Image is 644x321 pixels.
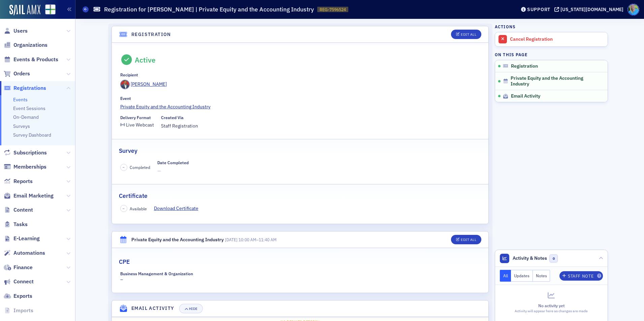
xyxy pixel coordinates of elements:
[511,75,599,87] span: Private Equity and the Accounting Industry
[13,206,33,214] span: Content
[13,249,45,257] span: Automations
[119,146,137,155] h2: Survey
[4,192,54,200] a: Email Marketing
[4,84,46,92] a: Registrations
[13,132,51,138] a: Survey Dashboard
[154,205,203,212] a: Download Certificate
[157,160,189,165] div: Date Completed
[120,103,480,110] a: Private Equity and the Accounting Industry
[511,93,540,99] span: Email Activity
[13,123,30,129] a: Surveys
[13,235,40,242] span: E-Learning
[13,264,33,271] span: Finance
[119,257,130,266] h2: CPE
[225,237,277,242] span: –
[13,163,46,171] span: Memberships
[119,191,148,200] h2: Certificate
[559,271,603,281] button: Staff Note
[123,165,125,170] span: –
[451,235,481,244] button: Edit All
[4,249,45,257] a: Automations
[13,97,28,103] a: Events
[4,221,28,228] a: Tasks
[130,164,150,170] span: Completed
[554,7,626,12] button: [US_STATE][DOMAIN_NAME]
[131,305,174,312] h4: Email Activity
[179,304,203,313] button: Hide
[40,4,56,16] a: View Homepage
[4,149,47,156] a: Subscriptions
[120,72,138,77] div: Recipient
[627,4,639,15] span: Profile
[461,238,476,242] div: Edit All
[130,206,147,212] span: Available
[120,80,167,89] a: [PERSON_NAME]
[4,235,40,242] a: E-Learning
[451,30,481,39] button: Edit All
[560,6,623,12] div: [US_STATE][DOMAIN_NAME]
[131,81,167,88] div: [PERSON_NAME]
[500,309,603,314] div: Activity will appear here as changes are made
[4,41,47,49] a: Organizations
[4,307,33,314] a: Imports
[511,270,533,282] button: Updates
[13,41,47,49] span: Organizations
[13,278,34,285] span: Connect
[161,115,184,120] div: Created Via
[126,123,154,127] div: Live Webcast
[13,221,28,228] span: Tasks
[238,237,256,242] time: 10:00 AM
[4,27,28,35] a: Users
[123,206,125,211] span: –
[120,115,151,120] div: Delivery Format
[13,192,54,200] span: Email Marketing
[549,254,558,263] span: 0
[500,270,511,282] button: All
[9,5,40,15] img: SailAMX
[4,278,34,285] a: Connect
[4,163,46,171] a: Memberships
[13,105,45,111] a: Event Sessions
[4,178,33,185] a: Reports
[513,255,547,262] span: Activity & Notes
[45,4,56,15] img: SailAMX
[13,178,33,185] span: Reports
[161,122,198,130] span: Staff Registration
[13,56,58,63] span: Events & Products
[511,63,538,69] span: Registration
[4,70,30,77] a: Orders
[13,84,46,92] span: Registrations
[495,51,608,58] h4: On this page
[510,36,604,42] div: Cancel Registration
[13,70,30,77] span: Orders
[120,271,193,276] div: Business Management & Organization
[568,274,593,278] div: Staff Note
[533,270,550,282] button: Notes
[225,237,237,242] span: [DATE]
[13,149,47,156] span: Subscriptions
[13,307,33,314] span: Imports
[131,236,224,243] div: Private Equity and the Accounting Industry
[157,168,189,175] span: —
[13,27,28,35] span: Users
[495,24,516,30] h4: Actions
[259,237,277,242] time: 11:40 AM
[527,6,550,12] div: Support
[461,33,476,36] div: Edit All
[320,7,346,12] span: REG-7596524
[120,96,131,101] div: Event
[4,292,32,300] a: Exports
[189,307,198,311] div: Hide
[495,32,608,46] a: Cancel Registration
[131,31,171,38] h4: Registration
[13,292,32,300] span: Exports
[120,271,205,283] div: –
[135,56,156,64] div: Active
[104,5,314,13] h1: Registration for [PERSON_NAME] | Private Equity and the Accounting Industry
[4,264,33,271] a: Finance
[13,114,39,120] a: On-Demand
[4,206,33,214] a: Content
[500,302,603,309] div: No activity yet
[4,56,58,63] a: Events & Products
